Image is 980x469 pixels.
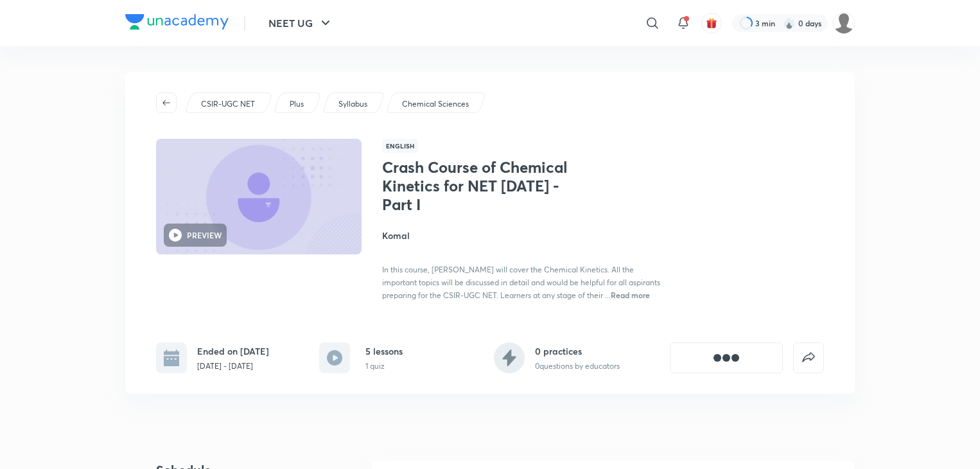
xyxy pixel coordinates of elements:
span: English [382,139,418,153]
button: false [793,342,824,373]
button: avatar [701,13,722,33]
h4: Komal [382,229,670,242]
span: In this course, [PERSON_NAME] will cover the Chemical Kinetics. All the important topics will be ... [382,265,660,300]
button: [object Object] [670,342,783,373]
a: Company Logo [125,14,229,33]
h6: 5 lessons [365,344,403,358]
p: 0 questions by educators [535,360,620,372]
h6: 0 practices [535,344,620,358]
a: Chemical Sciences [400,98,471,110]
h6: Ended on [DATE] [197,344,269,358]
img: avatar [706,17,717,29]
img: Thumbnail [154,137,363,256]
img: AMMAR IMAM [833,12,855,34]
a: Plus [288,98,306,110]
p: CSIR-UGC NET [201,98,255,110]
p: Plus [290,98,304,110]
p: 1 quiz [365,360,403,372]
h6: PREVIEW [187,229,222,241]
span: Read more [611,290,650,300]
p: Chemical Sciences [402,98,469,110]
p: [DATE] - [DATE] [197,360,269,372]
p: Syllabus [338,98,367,110]
img: streak [783,17,796,30]
button: NEET UG [261,10,341,36]
h1: Crash Course of Chemical Kinetics for NET [DATE] - Part I [382,158,592,213]
a: CSIR-UGC NET [199,98,258,110]
a: Syllabus [337,98,370,110]
img: Company Logo [125,14,229,30]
